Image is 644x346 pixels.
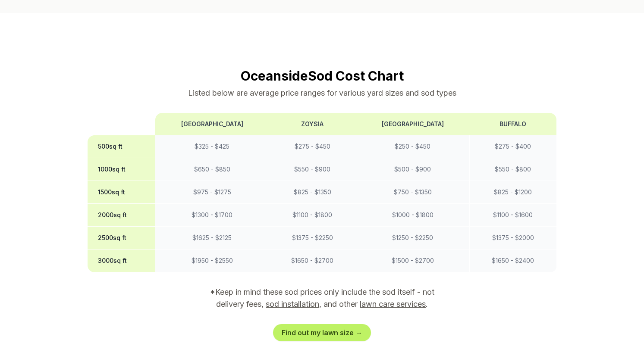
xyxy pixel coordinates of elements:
[88,68,557,84] h2: Oceanside Sod Cost Chart
[469,181,556,204] td: $ 825 - $ 1200
[155,181,269,204] td: $ 975 - $ 1275
[266,299,319,309] a: sod installation
[269,181,356,204] td: $ 825 - $ 1350
[88,249,156,272] th: 3000 sq ft
[269,113,356,135] th: Zoysia
[198,286,446,310] p: *Keep in mind these sod prices only include the sod itself - not delivery fees, , and other .
[88,204,156,227] th: 2000 sq ft
[356,113,469,135] th: [GEOGRAPHIC_DATA]
[269,227,356,249] td: $ 1375 - $ 2250
[88,135,156,158] th: 500 sq ft
[356,135,469,158] td: $ 250 - $ 450
[155,204,269,227] td: $ 1300 - $ 1700
[356,181,469,204] td: $ 750 - $ 1350
[155,113,269,135] th: [GEOGRAPHIC_DATA]
[356,204,469,227] td: $ 1000 - $ 1800
[88,181,156,204] th: 1500 sq ft
[469,113,556,135] th: Buffalo
[356,227,469,249] td: $ 1250 - $ 2250
[155,227,269,249] td: $ 1625 - $ 2125
[356,158,469,181] td: $ 500 - $ 900
[269,204,356,227] td: $ 1100 - $ 1800
[469,204,556,227] td: $ 1100 - $ 1600
[273,324,371,341] a: Find out my lawn size →
[269,158,356,181] td: $ 550 - $ 900
[88,158,156,181] th: 1000 sq ft
[360,299,426,309] a: lawn care services
[269,135,356,158] td: $ 275 - $ 450
[469,249,556,272] td: $ 1650 - $ 2400
[469,158,556,181] td: $ 550 - $ 800
[155,135,269,158] td: $ 325 - $ 425
[155,158,269,181] td: $ 650 - $ 850
[469,227,556,249] td: $ 1375 - $ 2000
[269,249,356,272] td: $ 1650 - $ 2700
[88,227,156,249] th: 2500 sq ft
[155,249,269,272] td: $ 1950 - $ 2550
[469,135,556,158] td: $ 275 - $ 400
[356,249,469,272] td: $ 1500 - $ 2700
[88,87,557,99] p: Listed below are average price ranges for various yard sizes and sod types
